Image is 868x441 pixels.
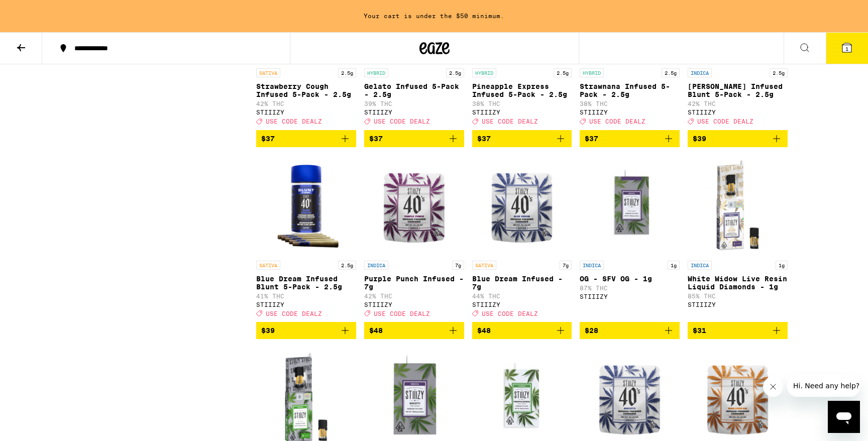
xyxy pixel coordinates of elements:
[688,322,788,339] button: Add to bag
[472,100,572,107] p: 38% THC
[338,68,356,77] p: 2.5g
[589,119,645,125] span: USE CODE DEALZ
[845,46,848,52] span: 1
[364,82,464,98] p: Gelato Infused 5-Pack - 2.5g
[256,130,356,147] button: Add to bag
[693,135,706,143] span: $39
[266,119,322,125] span: USE CODE DEALZ
[472,293,572,299] p: 44% THC
[364,261,388,270] p: INDICA
[472,301,572,308] div: STIIIZY
[256,301,356,308] div: STIIIZY
[374,310,430,317] span: USE CODE DEALZ
[688,109,788,116] div: STIIIZY
[472,109,572,116] div: STIIIZY
[787,375,860,397] iframe: Message from company
[580,82,680,98] p: Strawnana Infused 5-Pack - 2.5g
[472,130,572,147] button: Add to bag
[580,322,680,339] button: Add to bag
[472,275,572,291] p: Blue Dream Infused - 7g
[668,261,680,270] p: 1g
[580,109,680,116] div: STIIIZY
[472,68,496,77] p: HYBRID
[452,261,464,270] p: 7g
[560,261,572,270] p: 7g
[369,326,383,335] span: $48
[256,322,356,339] button: Add to bag
[580,293,680,300] div: STIIIZY
[256,155,356,256] img: STIIIZY - Blue Dream Infused Blunt 5-Pack - 2.5g
[472,155,572,322] a: Open page for Blue Dream Infused - 7g from STIIIZY
[697,119,753,125] span: USE CODE DEALZ
[364,293,464,299] p: 42% THC
[585,326,598,335] span: $28
[580,68,604,77] p: HYBRID
[364,68,388,77] p: HYBRID
[364,322,464,339] button: Add to bag
[364,301,464,308] div: STIIIZY
[364,100,464,107] p: 39% THC
[256,261,280,270] p: SATIVA
[580,261,604,270] p: INDICA
[585,135,598,143] span: $37
[364,109,464,116] div: STIIIZY
[580,155,680,322] a: Open page for OG - SFV OG - 1g from STIIIZY
[580,100,680,107] p: 38% THC
[256,82,356,98] p: Strawberry Cough Infused 5-Pack - 2.5g
[261,326,275,335] span: $39
[662,68,680,77] p: 2.5g
[688,130,788,147] button: Add to bag
[477,326,491,335] span: $48
[688,82,788,98] p: [PERSON_NAME] Infused Blunt 5-Pack - 2.5g
[261,135,275,143] span: $37
[688,68,712,77] p: INDICA
[472,261,496,270] p: SATIVA
[364,275,464,291] p: Purple Punch Infused - 7g
[364,130,464,147] button: Add to bag
[776,261,788,270] p: 1g
[688,275,788,291] p: White Widow Live Resin Liquid Diamonds - 1g
[266,310,322,317] span: USE CODE DEALZ
[688,293,788,299] p: 85% THC
[763,377,783,397] iframe: Close message
[828,401,860,433] iframe: Button to launch messaging window
[482,119,538,125] span: USE CODE DEALZ
[256,109,356,116] div: STIIIZY
[770,68,788,77] p: 2.5g
[580,275,680,283] p: OG - SFV OG - 1g
[256,155,356,322] a: Open page for Blue Dream Infused Blunt 5-Pack - 2.5g from STIIIZY
[580,155,680,256] img: STIIIZY - OG - SFV OG - 1g
[256,275,356,291] p: Blue Dream Infused Blunt 5-Pack - 2.5g
[472,322,572,339] button: Add to bag
[256,293,356,299] p: 41% THC
[446,68,464,77] p: 2.5g
[477,135,491,143] span: $37
[472,82,572,98] p: Pineapple Express Infused 5-Pack - 2.5g
[374,119,430,125] span: USE CODE DEALZ
[688,155,788,322] a: Open page for White Widow Live Resin Liquid Diamonds - 1g from STIIIZY
[256,100,356,107] p: 42% THC
[256,68,280,77] p: SATIVA
[472,155,572,256] img: STIIIZY - Blue Dream Infused - 7g
[482,310,538,317] span: USE CODE DEALZ
[369,135,383,143] span: $37
[554,68,572,77] p: 2.5g
[338,261,356,270] p: 2.5g
[580,285,680,291] p: 87% THC
[826,33,868,64] button: 1
[580,130,680,147] button: Add to bag
[688,100,788,107] p: 42% THC
[693,326,706,335] span: $31
[364,155,464,322] a: Open page for Purple Punch Infused - 7g from STIIIZY
[688,301,788,308] div: STIIIZY
[364,155,464,256] img: STIIIZY - Purple Punch Infused - 7g
[688,155,788,256] img: STIIIZY - White Widow Live Resin Liquid Diamonds - 1g
[688,261,712,270] p: INDICA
